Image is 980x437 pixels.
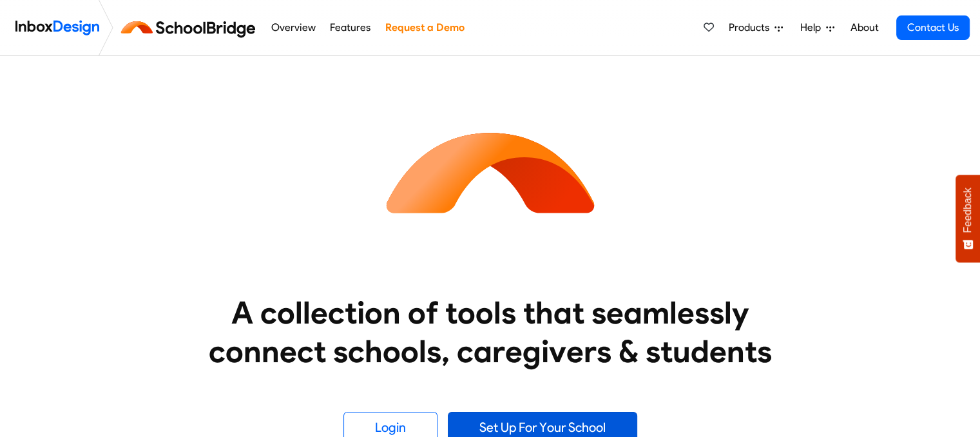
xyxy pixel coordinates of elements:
[374,56,606,288] img: icon_schoolbridge.svg
[956,175,980,262] button: Feedback - Show survey
[847,15,882,41] a: About
[800,20,826,35] span: Help
[729,20,774,35] span: Products
[724,15,788,41] a: Products
[184,293,796,371] heading: A collection of tools that seamlessly connect schools, caregivers & students
[381,15,468,41] a: Request a Demo
[267,15,319,41] a: Overview
[327,15,374,41] a: Features
[119,12,264,43] img: schoolbridge logo
[896,15,970,40] a: Contact Us
[795,15,840,41] a: Help
[962,188,974,233] span: Feedback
